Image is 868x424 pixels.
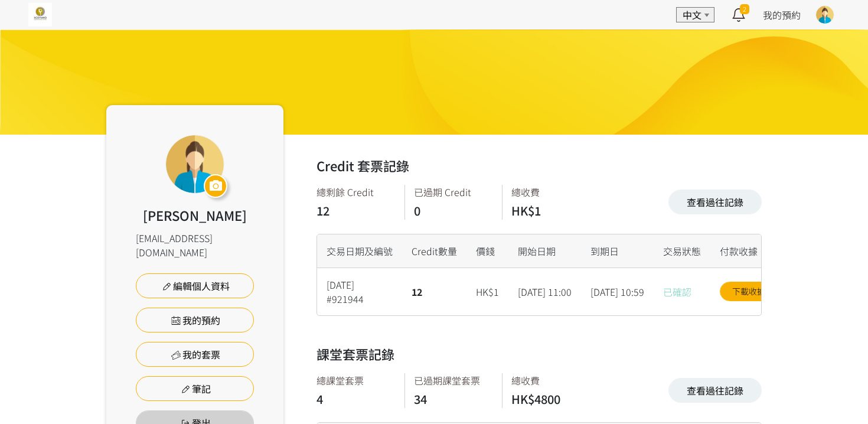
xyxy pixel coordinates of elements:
span: 2 [740,4,749,14]
div: 已過期 Credit [414,185,490,199]
h2: 課堂套票記錄 [316,344,394,364]
a: 查看過往記錄 [668,378,762,403]
h2: Credit 套票記錄 [316,156,409,175]
a: 下載收據 [720,282,778,301]
div: 4 [316,390,393,408]
div: 付款收據 [710,234,787,268]
div: 34 [414,390,490,408]
div: 12 [402,268,466,315]
div: 交易狀態 [654,234,710,268]
a: 我的預約 [136,308,254,332]
div: 到期日 [581,234,654,268]
div: 開始日期 [508,234,581,268]
div: [DATE] 10:59 [581,268,654,315]
a: 我的預約 [763,8,801,22]
div: 12 [316,202,393,220]
img: 2I6SeW5W6eYajyVCbz3oJhiE9WWz8sZcVXnArBrK.jpg [28,3,52,27]
div: 總剩餘 Credit [316,185,393,199]
a: 我的套票 [136,342,254,367]
div: 總收費 [511,185,588,199]
a: 查看過往記錄 [668,190,762,214]
div: 總課堂套票 [316,373,393,387]
div: HK$4800 [511,390,588,408]
div: [DATE] #921944 [317,268,402,315]
a: 編輯個人資料 [136,273,254,298]
div: 交易日期及編號 [317,234,402,268]
div: [PERSON_NAME] [143,206,247,225]
div: [DATE] 11:00 [508,268,581,315]
div: 0 [414,202,490,220]
div: [EMAIL_ADDRESS][DOMAIN_NAME] [136,231,254,259]
a: 筆記 [136,376,254,401]
div: HK$1 [511,202,588,220]
div: 已確認 [654,268,710,315]
div: 已過期課堂套票 [414,373,490,387]
div: HK$1 [466,268,508,315]
div: 總收費 [511,373,588,387]
div: 價錢 [466,234,508,268]
div: Credit數量 [402,234,466,268]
